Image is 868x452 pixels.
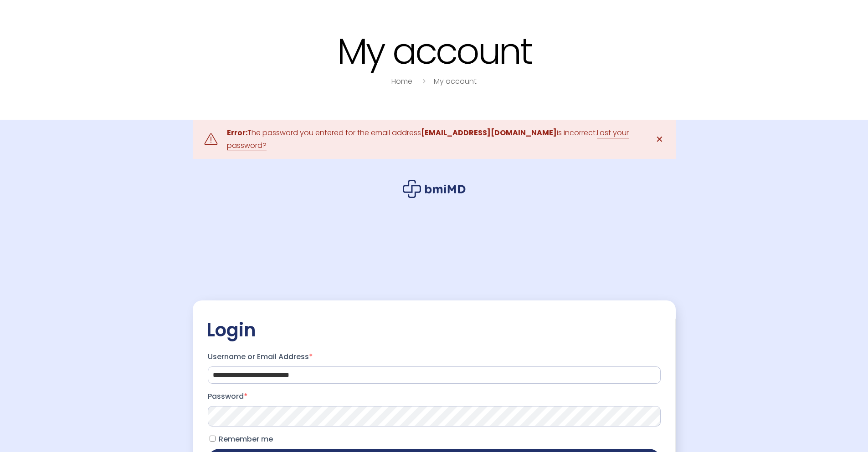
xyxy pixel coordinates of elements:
i: breadcrumbs separator [419,76,429,86]
a: ✕ [651,130,669,148]
a: My account [434,76,477,86]
strong: Error: [227,127,247,138]
input: Remember me [210,436,216,442]
strong: [EMAIL_ADDRESS][DOMAIN_NAME] [421,127,557,138]
label: Username or Email Address [208,350,661,364]
h1: My account [147,32,721,71]
a: Home [391,76,412,86]
label: Password [208,389,661,404]
h2: Login [206,319,662,341]
span: Remember me [219,434,273,444]
div: The password you entered for the email address is incorrect. [227,127,642,152]
span: ✕ [656,133,663,146]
